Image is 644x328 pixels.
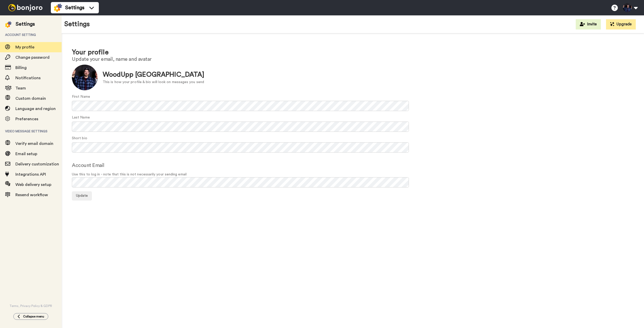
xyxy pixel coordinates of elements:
span: Verify email domain [15,142,53,146]
span: Language and region [15,107,56,111]
label: First Name [72,94,90,100]
button: Invite [576,19,601,29]
div: WoodUpp [GEOGRAPHIC_DATA] [103,70,205,79]
span: Notifications [15,76,41,80]
img: settings-colored.svg [5,21,12,28]
img: settings-colored.svg [54,4,62,12]
span: Settings [65,4,84,11]
span: Preferences [15,117,38,121]
span: My profile [15,45,34,49]
span: Change password [15,55,50,59]
label: Short bio [72,136,87,141]
span: Update [76,194,88,197]
span: Billing [15,66,27,70]
div: This is how your profile & bio will look on messages you send [103,79,205,85]
span: Collapse menu [23,314,44,319]
label: Account Email [72,162,104,169]
span: Team [15,86,26,90]
span: Use this to log in - note that this is not necessarily your sending email [72,172,634,177]
span: Resend workflow [15,193,48,197]
button: Upgrade [606,19,636,29]
button: Update [72,191,92,201]
span: Custom domain [15,96,46,101]
span: Delivery customization [15,162,59,166]
label: Last Name [72,115,90,120]
span: Email setup [15,152,37,156]
div: Settings [16,21,35,28]
span: Integrations API [15,172,46,176]
span: Web delivery setup [15,183,51,187]
h1: Settings [64,21,90,28]
img: bj-logo-header-white.svg [6,4,45,11]
button: Collapse menu [13,313,48,320]
h2: Update your email, name and avatar [72,56,634,62]
h1: Your profile [72,49,634,56]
